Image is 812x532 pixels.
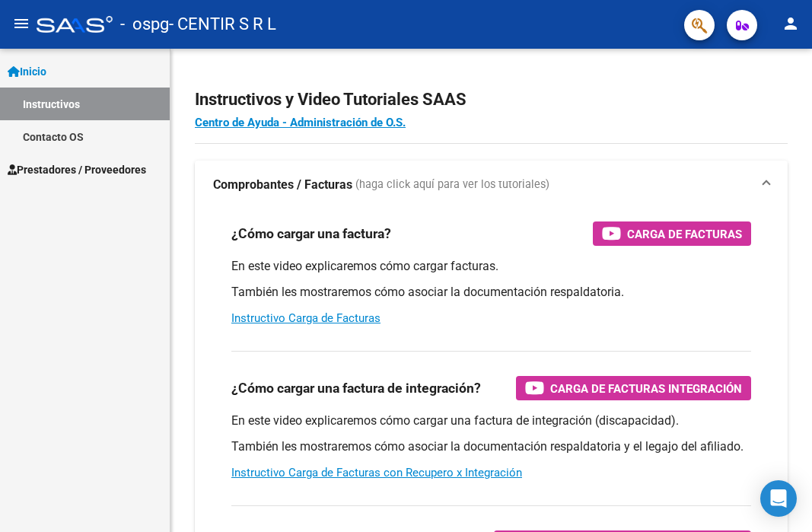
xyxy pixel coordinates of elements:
[231,413,751,429] p: En este video explicaremos cómo cargar una factura de integración (discapacidad).
[231,284,751,301] p: También les mostraremos cómo asociar la documentación respaldatoria.
[231,223,391,244] h3: ¿Cómo cargar una factura?
[593,221,751,246] button: Carga de Facturas
[231,311,381,325] a: Instructivo Carga de Facturas
[120,8,169,41] span: - ospg
[231,258,751,275] p: En este video explicaremos cómo cargar facturas.
[516,376,751,400] button: Carga de Facturas Integración
[782,14,800,33] mat-icon: person
[355,177,549,193] span: (haga click aquí para ver los tutoriales)
[195,116,406,129] a: Centro de Ayuda - Administración de O.S.
[627,225,742,244] span: Carga de Facturas
[231,377,481,399] h3: ¿Cómo cargar una factura de integración?
[213,177,352,193] strong: Comprobantes / Facturas
[169,8,276,41] span: - CENTIR S R L
[760,480,797,517] div: Open Intercom Messenger
[195,85,788,114] h2: Instructivos y Video Tutoriales SAAS
[12,14,30,33] mat-icon: menu
[231,438,751,455] p: También les mostraremos cómo asociar la documentación respaldatoria y el legajo del afiliado.
[8,161,146,178] span: Prestadores / Proveedores
[550,379,742,398] span: Carga de Facturas Integración
[195,161,788,209] mat-expansion-panel-header: Comprobantes / Facturas (haga click aquí para ver los tutoriales)
[8,63,46,80] span: Inicio
[231,466,522,479] a: Instructivo Carga de Facturas con Recupero x Integración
